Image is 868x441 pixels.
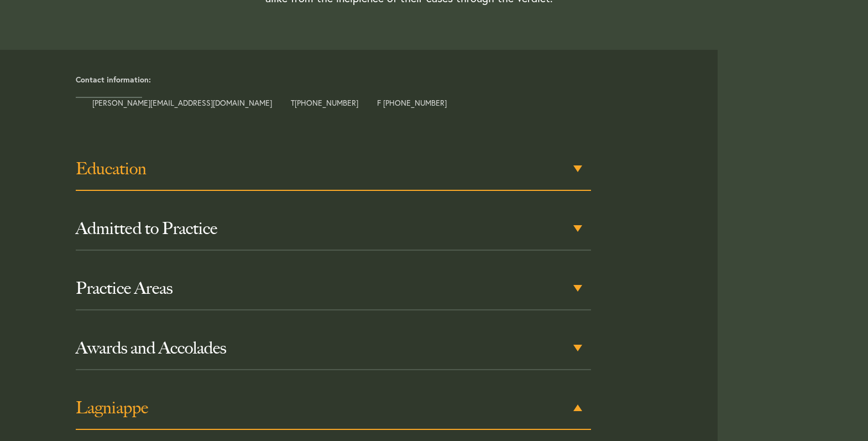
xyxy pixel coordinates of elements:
[76,338,591,358] h3: Awards and Accolades
[92,97,272,108] a: [PERSON_NAME][EMAIL_ADDRESS][DOMAIN_NAME]
[295,97,358,108] a: [PHONE_NUMBER]
[291,99,358,107] span: T
[377,99,447,107] span: F [PHONE_NUMBER]
[76,278,591,298] h3: Practice Areas
[76,398,591,418] h3: Lagniappe
[76,159,591,179] h3: Education
[76,219,591,238] h3: Admitted to Practice
[76,74,151,85] strong: Contact information:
